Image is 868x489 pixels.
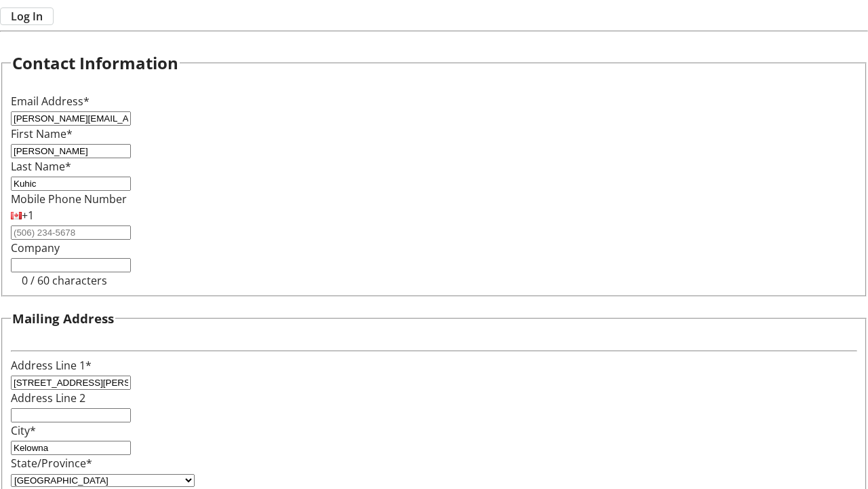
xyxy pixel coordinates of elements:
[11,456,92,471] label: State/Province*
[11,391,85,405] label: Address Line 2
[11,441,131,455] input: City
[11,240,60,255] label: Company
[11,8,43,24] span: Log In
[12,51,178,75] h2: Contact Information
[11,192,127,206] label: Mobile Phone Number
[11,225,131,240] input: (506) 234-5678
[11,159,71,174] label: Last Name*
[22,273,107,288] tr-character-limit: 0 / 60 characters
[11,126,73,141] label: First Name*
[12,309,114,328] h3: Mailing Address
[11,358,92,373] label: Address Line 1*
[11,423,36,438] label: City*
[11,94,90,109] label: Email Address*
[11,376,131,390] input: Address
